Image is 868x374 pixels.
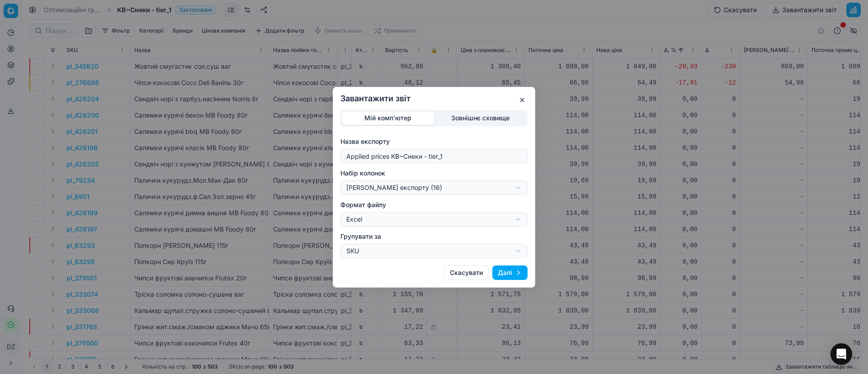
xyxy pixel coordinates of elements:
[444,265,489,280] button: Скасувати
[340,95,528,103] h2: Завантажити звіт
[340,232,528,241] label: Групувати за
[340,200,528,209] label: Формат файлу
[492,265,528,280] button: Далі
[434,111,526,124] button: Зовнішнє сховище
[340,169,528,178] label: Набір колонок
[342,111,434,124] button: Мій комп'ютер
[340,137,528,146] label: Назва експорту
